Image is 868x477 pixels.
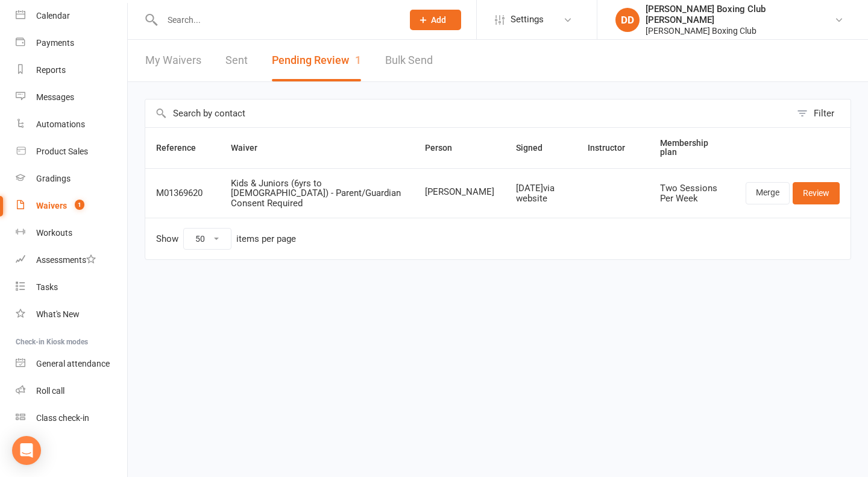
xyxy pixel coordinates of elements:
[516,143,556,153] span: Signed
[425,143,465,153] span: Person
[156,141,209,155] button: Reference
[36,255,96,265] div: Assessments
[588,141,638,155] button: Instructor
[16,138,127,165] a: Product Sales
[16,220,127,247] a: Workouts
[516,141,556,155] button: Signed
[16,192,127,220] a: Waivers 1
[236,234,296,244] div: items per page
[36,119,85,129] div: Automations
[646,25,834,36] div: [PERSON_NAME] Boxing Club
[36,386,64,396] div: Roll call
[36,282,58,292] div: Tasks
[36,92,74,102] div: Messages
[156,228,296,250] div: Show
[16,84,127,111] a: Messages
[425,187,494,197] span: [PERSON_NAME]
[36,309,80,319] div: What's New
[410,10,461,30] button: Add
[225,40,248,81] a: Sent
[385,40,433,81] a: Bulk Send
[159,11,394,28] input: Search...
[746,182,790,204] a: Merge
[156,143,209,153] span: Reference
[231,178,403,209] div: Kids & Juniors (6yrs to [DEMOGRAPHIC_DATA]) - Parent/Guardian Consent Required
[16,301,127,328] a: What's New
[16,405,127,432] a: Class kiosk mode
[516,183,566,203] div: [DATE] via website
[145,100,791,127] input: Search by contact
[16,247,127,274] a: Assessments
[431,15,446,25] span: Add
[36,147,88,156] div: Product Sales
[156,188,209,198] div: M01369620
[145,40,201,81] a: My Waivers
[36,174,71,183] div: Gradings
[231,143,271,153] span: Waiver
[12,436,41,465] div: Open Intercom Messenger
[36,65,66,75] div: Reports
[660,183,724,203] div: Two Sessions Per Week
[231,141,271,155] button: Waiver
[649,128,735,168] th: Membership plan
[36,11,70,21] div: Calendar
[16,350,127,377] a: General attendance kiosk mode
[272,40,361,81] button: Pending Review1
[16,274,127,301] a: Tasks
[16,2,127,30] a: Calendar
[75,200,84,210] span: 1
[814,106,834,121] div: Filter
[355,54,361,66] span: 1
[16,165,127,192] a: Gradings
[646,4,834,25] div: [PERSON_NAME] Boxing Club [PERSON_NAME]
[36,413,89,423] div: Class check-in
[588,143,638,153] span: Instructor
[16,57,127,84] a: Reports
[16,377,127,405] a: Roll call
[425,141,465,155] button: Person
[793,182,840,204] a: Review
[791,100,851,127] button: Filter
[16,30,127,57] a: Payments
[511,6,544,33] span: Settings
[16,111,127,138] a: Automations
[36,359,110,368] div: General attendance
[36,38,74,48] div: Payments
[36,201,67,210] div: Waivers
[36,228,72,238] div: Workouts
[615,8,640,32] div: DD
